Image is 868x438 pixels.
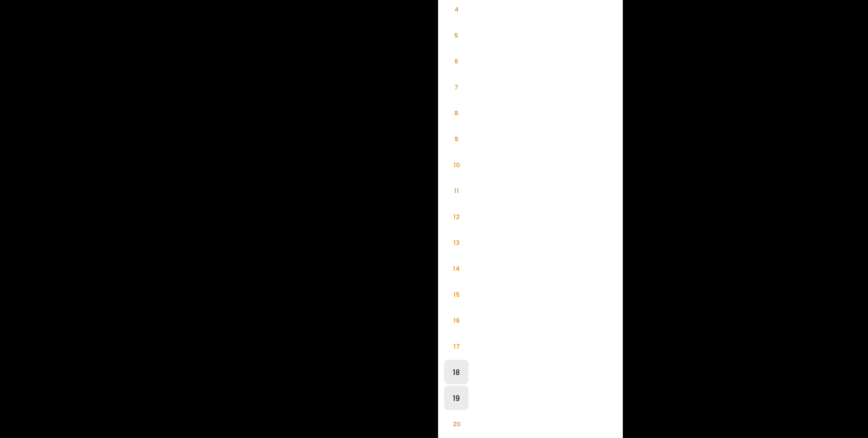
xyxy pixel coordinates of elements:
li: 7 [444,75,469,99]
li: 13 [444,230,469,255]
li: 6 [444,49,469,73]
li: 17 [444,334,469,358]
li: 18 [444,360,469,384]
li: 11 [444,178,469,203]
li: 15 [444,282,469,306]
li: 10 [444,152,469,177]
li: 8 [444,101,469,125]
li: 5 [444,23,469,47]
li: 9 [444,127,469,151]
li: 20 [444,412,469,436]
li: 19 [444,386,469,410]
li: 16 [444,308,469,332]
li: 14 [444,256,469,280]
li: 12 [444,204,469,229]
